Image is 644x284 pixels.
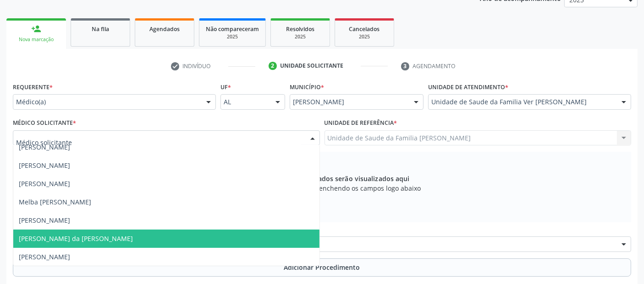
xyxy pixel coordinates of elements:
span: Cancelados [349,25,380,33]
span: Médico(a) [16,97,197,107]
span: [PERSON_NAME] [19,161,70,170]
span: Na fila [92,25,109,33]
label: Médico Solicitante [13,116,76,130]
button: Adicionar Procedimento [13,258,631,277]
span: Resolvidos [286,25,314,33]
label: Unidade de referência [325,116,397,130]
span: [PERSON_NAME] [19,252,70,261]
span: Unidade de Saude da Familia Ver [PERSON_NAME] [431,97,612,107]
span: Agendados [149,25,180,33]
label: UF [220,80,231,94]
div: person_add [31,24,41,34]
div: 2025 [341,33,387,40]
span: Melba [PERSON_NAME] [19,198,91,206]
div: 2025 [277,33,323,40]
span: Adicione os procedimentos preenchendo os campos logo abaixo [223,183,421,193]
span: [PERSON_NAME] [293,97,405,107]
span: Os procedimentos adicionados serão visualizados aqui [234,174,409,183]
div: Nova marcação [13,36,60,43]
span: [PERSON_NAME] da [PERSON_NAME] [19,234,133,243]
input: Médico solicitante [16,134,301,152]
span: Não compareceram [206,25,259,33]
label: Requerente [13,80,53,94]
span: [PERSON_NAME] [19,143,70,151]
div: 2025 [206,33,259,40]
div: 2 [269,62,277,70]
div: Unidade solicitante [280,62,343,70]
span: [PERSON_NAME] [19,216,70,225]
label: Unidade de atendimento [428,80,508,94]
span: Adicionar Procedimento [284,263,360,272]
span: AL [224,97,266,107]
label: Município [290,80,324,94]
span: [PERSON_NAME] [19,179,70,188]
